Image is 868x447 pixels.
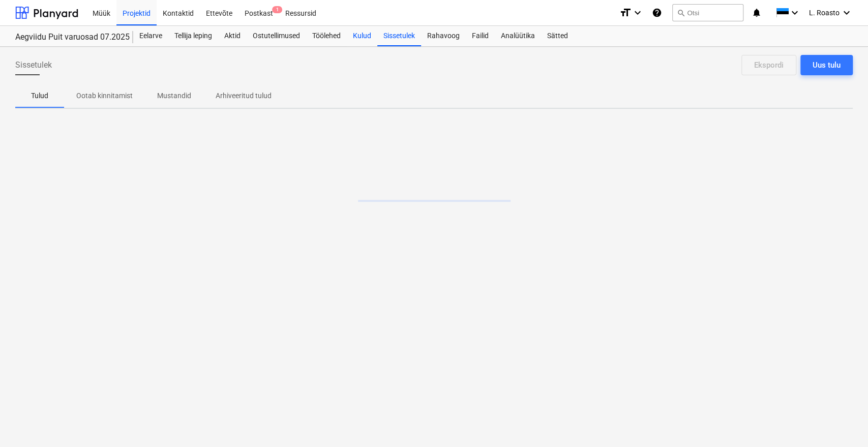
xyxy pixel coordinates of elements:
button: Uus tulu [800,55,853,75]
span: L. Roasto [809,9,840,17]
i: Abikeskus [652,7,662,19]
a: Aktid [218,26,247,46]
p: Ootab kinnitamist [76,91,133,101]
a: Sissetulek [377,26,421,46]
i: notifications [752,7,762,19]
p: Arhiveeritud tulud [216,91,272,101]
a: Tellija leping [168,26,218,46]
a: Töölehed [306,26,347,46]
button: Otsi [672,4,743,21]
span: 1 [272,6,282,13]
a: Failid [466,26,495,46]
div: Uus tulu [813,58,841,72]
i: keyboard_arrow_down [789,7,801,19]
span: Sissetulek [15,59,52,71]
a: Rahavoog [421,26,466,46]
i: keyboard_arrow_down [632,7,644,19]
i: keyboard_arrow_down [841,7,853,19]
p: Mustandid [157,91,191,101]
div: Aegviidu Puit varuosad 07.2025 [15,32,121,43]
a: Eelarve [133,26,168,46]
a: Analüütika [495,26,541,46]
p: Tulud [27,91,52,101]
span: search [677,9,685,17]
i: format_size [619,7,632,19]
a: Ostutellimused [247,26,306,46]
a: Kulud [347,26,377,46]
a: Sätted [541,26,574,46]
